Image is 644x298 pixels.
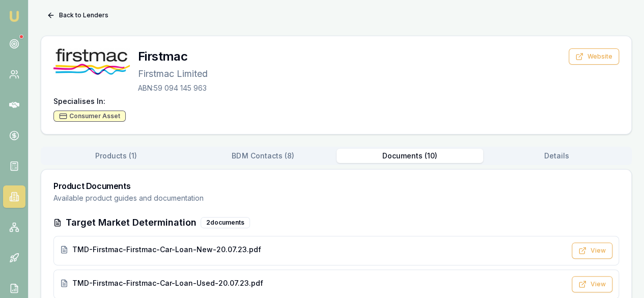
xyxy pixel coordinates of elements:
h3: Target Market Determination [66,215,197,230]
p: Available product guides and documentation [53,193,619,203]
button: Details [483,149,630,163]
button: Products ( 1 ) [43,149,189,163]
button: BDM Contacts ( 8 ) [189,149,336,163]
p: ABN: 59 094 145 963 [138,83,208,93]
div: Consumer Asset [53,111,126,122]
span: TMD-Firstmac-Firstmac-Car-Loan-New-20.07.23.pdf [72,245,261,255]
button: Documents ( 10 ) [337,149,483,163]
button: View [572,242,612,259]
button: View [572,276,612,292]
img: Firstmac logo [53,48,130,75]
h3: Firstmac [138,48,208,65]
h3: Product Documents [53,182,619,190]
div: 2 document s [201,217,250,228]
button: Website [569,48,619,65]
p: Firstmac Limited [138,67,208,81]
button: Back to Lenders [41,7,115,23]
span: TMD-Firstmac-Firstmac-Car-Loan-Used-20.07.23.pdf [72,278,263,288]
img: emu-icon-u.png [8,10,20,22]
h4: Specialises In: [53,96,619,106]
